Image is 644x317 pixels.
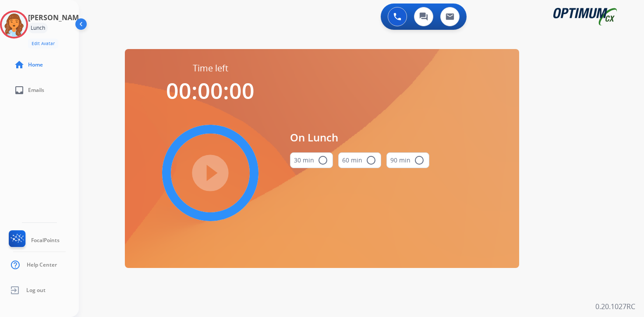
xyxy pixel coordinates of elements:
[366,155,376,166] mat-icon: radio_button_unchecked
[28,39,58,49] button: Edit Avatar
[31,237,60,244] span: FocalPoints
[338,152,381,168] button: 60 min
[318,155,328,166] mat-icon: radio_button_unchecked
[290,152,333,168] button: 30 min
[166,76,255,106] span: 00:00:00
[2,12,26,37] img: avatar
[27,261,57,268] span: Help Center
[28,87,44,94] span: Emails
[26,287,46,294] span: Log out
[28,61,43,68] span: Home
[414,155,425,166] mat-icon: radio_button_unchecked
[28,23,48,33] div: Lunch
[290,130,429,145] span: On Lunch
[28,12,85,23] h3: [PERSON_NAME]
[193,62,228,74] span: Time left
[386,152,429,168] button: 90 min
[7,230,60,250] a: FocalPoints
[14,60,25,70] mat-icon: home
[595,301,635,312] p: 0.20.1027RC
[14,85,25,95] mat-icon: inbox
